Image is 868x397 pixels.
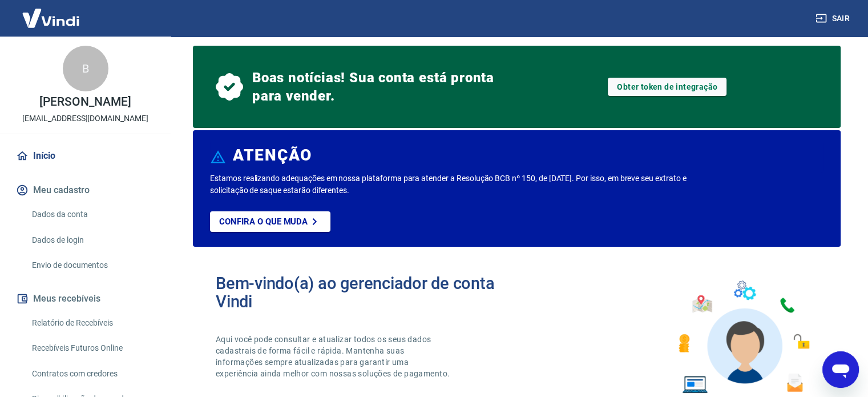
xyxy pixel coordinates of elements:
[14,178,157,203] button: Meu cadastro
[252,69,499,105] span: Boas notícias! Sua conta está pronta para vender.
[14,286,157,311] button: Meus recebíveis
[27,254,157,277] a: Envio de documentos
[27,228,157,252] a: Dados de login
[27,311,157,335] a: Relatório de Recebíveis
[608,78,726,96] a: Obter token de integração
[219,216,308,227] p: Confira o que muda
[233,150,312,161] h6: ATENÇÃO
[14,143,157,169] a: Início
[216,274,517,311] h2: Bem-vindo(a) ao gerenciador de conta Vindi
[27,336,157,360] a: Recebíveis Futuros Online
[210,211,330,232] a: Confira o que muda
[813,8,854,29] button: Sair
[822,351,859,388] iframe: Botão para abrir a janela de mensagens
[27,203,157,226] a: Dados da conta
[22,113,148,125] p: [EMAIL_ADDRESS][DOMAIN_NAME]
[39,96,131,108] p: [PERSON_NAME]
[216,334,452,379] p: Aqui você pode consultar e atualizar todos os seus dados cadastrais de forma fácil e rápida. Mant...
[210,173,701,197] p: Estamos realizando adequações em nossa plataforma para atender a Resolução BCB nº 150, de [DATE]....
[27,362,157,386] a: Contratos com credores
[14,1,88,35] img: Vindi
[63,46,108,91] div: B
